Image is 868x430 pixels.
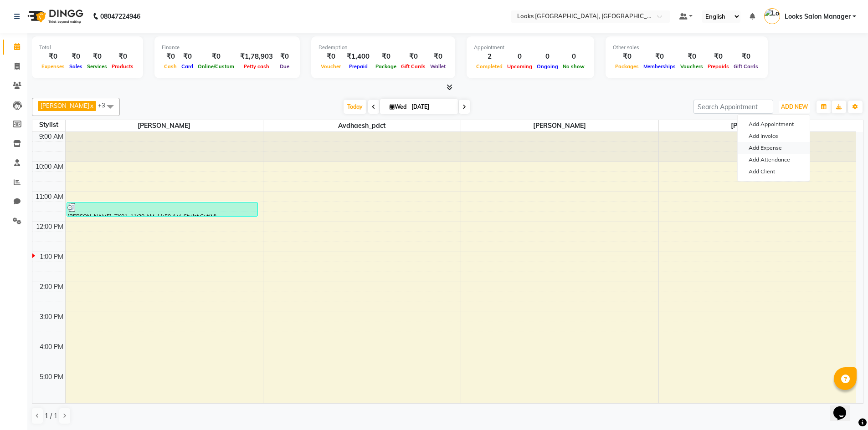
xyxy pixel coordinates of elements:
span: Package [373,63,399,70]
iframe: chat widget [830,394,859,421]
div: [PERSON_NAME], TK01, 11:20 AM-11:50 AM, Stylist Cut(M) [67,202,257,216]
span: +3 [98,101,112,109]
div: ₹0 [179,51,195,62]
a: Add Attendance [738,154,810,166]
span: [PERSON_NAME] [66,120,263,132]
span: Services [85,63,109,70]
span: [PERSON_NAME] [461,120,658,132]
div: 0 [534,51,560,62]
div: 4:00 PM [38,342,65,352]
span: Looks Salon Manager [785,12,851,21]
span: Online/Custom [195,63,236,70]
div: ₹0 [195,51,236,62]
span: Avdhaesh_pdct [263,120,461,132]
span: Prepaid [347,63,370,70]
div: ₹0 [109,51,136,62]
div: ₹1,400 [343,51,373,62]
a: Add Invoice [738,130,810,142]
span: Card [179,63,195,70]
span: Petty cash [241,63,272,70]
div: 2:00 PM [38,282,65,292]
img: logo [23,4,86,29]
div: ₹0 [277,51,293,62]
div: ₹0 [428,51,448,62]
button: ADD NEW [779,101,810,113]
div: 3:00 PM [38,312,65,322]
div: 0 [560,51,587,62]
input: 2025-09-03 [409,100,454,114]
span: Today [344,100,366,114]
div: ₹0 [373,51,399,62]
span: Wed [387,103,409,110]
b: 08047224946 [100,4,140,29]
div: ₹0 [67,51,85,62]
span: Packages [613,63,641,70]
div: Total [39,44,136,51]
div: 0 [505,51,534,62]
span: Wallet [428,63,448,70]
span: 1 / 1 [45,411,57,421]
span: Cash [162,63,179,70]
img: Looks Salon Manager [764,8,780,24]
span: No show [560,63,587,70]
div: Appointment [474,44,587,51]
div: ₹0 [399,51,428,62]
div: 10:00 AM [34,162,65,172]
span: ADD NEW [781,103,808,110]
div: ₹0 [318,51,343,62]
div: ₹0 [39,51,67,62]
button: Add Appointment [738,118,810,130]
span: Completed [474,63,505,70]
div: ₹0 [705,51,731,62]
div: ₹0 [613,51,641,62]
div: 5:00 PM [38,372,65,382]
a: Add Expense [738,142,810,154]
input: Search Appointment [693,100,773,114]
a: x [89,102,93,109]
span: Prepaids [705,63,731,70]
span: Upcoming [505,63,534,70]
span: Gift Cards [731,63,760,70]
div: 2 [474,51,505,62]
span: Due [277,63,292,70]
span: Gift Cards [399,63,428,70]
span: Voucher [318,63,343,70]
span: Expenses [39,63,67,70]
div: Other sales [613,44,760,51]
div: ₹0 [85,51,109,62]
div: 1:00 PM [38,252,65,262]
span: Ongoing [534,63,560,70]
div: Finance [162,44,293,51]
div: 6:00 PM [38,402,65,412]
span: [PERSON_NAME] [659,120,857,132]
span: Products [109,63,136,70]
span: Memberships [641,63,678,70]
span: Sales [67,63,85,70]
div: ₹0 [678,51,705,62]
div: 12:00 PM [34,222,65,232]
div: Redemption [318,44,448,51]
div: ₹0 [162,51,179,62]
div: ₹0 [641,51,678,62]
div: Stylist [32,120,65,130]
div: ₹0 [731,51,760,62]
a: Add Client [738,166,810,177]
div: 11:00 AM [34,192,65,202]
span: [PERSON_NAME] [41,102,89,109]
div: ₹1,78,903 [236,51,277,62]
div: 9:00 AM [37,132,65,142]
span: Vouchers [678,63,705,70]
